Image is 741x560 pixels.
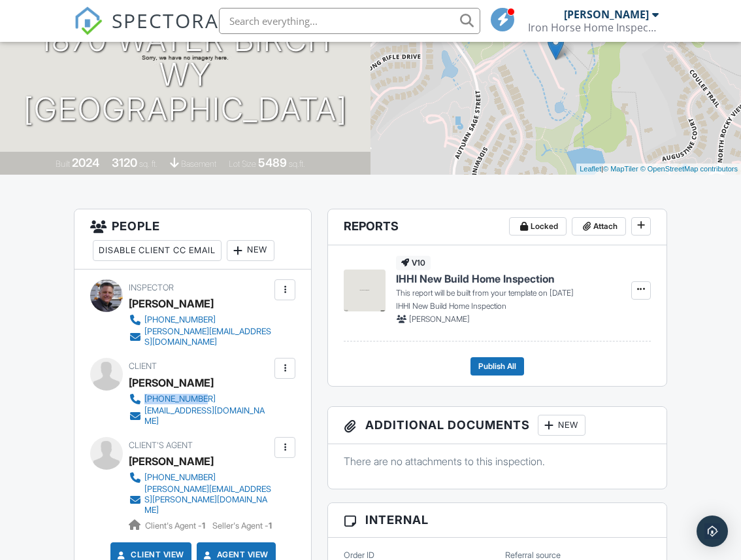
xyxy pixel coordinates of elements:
a: © MapTiler [603,165,638,173]
a: [PHONE_NUMBER] [129,313,271,326]
div: Disable Client CC Email [93,240,222,261]
span: SPECTORA [112,7,219,34]
span: Seller's Agent - [212,521,272,531]
a: [PHONE_NUMBER] [129,393,271,406]
div: [PERSON_NAME] [129,294,214,313]
div: | [576,164,741,175]
div: Iron Horse Home Inspection LLC [528,21,659,34]
span: Inspector [129,283,174,292]
span: Client [129,361,157,371]
h3: Internal [328,503,666,537]
strong: 1 [269,521,272,531]
h1: 1870 Water Birch Wy [GEOGRAPHIC_DATA] [21,23,350,126]
span: Client's Agent - [145,521,207,531]
span: Built [56,159,70,169]
div: 5489 [258,156,287,169]
div: [EMAIL_ADDRESS][DOMAIN_NAME] [144,406,271,427]
div: [PERSON_NAME][EMAIL_ADDRESS][DOMAIN_NAME] [144,326,271,347]
span: sq.ft. [289,159,305,169]
div: New [227,240,274,261]
div: [PHONE_NUMBER] [144,315,216,325]
p: There are no attachments to this inspection. [344,454,650,468]
a: Leaflet [580,165,601,173]
div: [PERSON_NAME][EMAIL_ADDRESS][PERSON_NAME][DOMAIN_NAME] [144,484,271,516]
div: New [538,415,585,436]
div: Open Intercom Messenger [697,516,728,547]
input: Search everything... [219,8,480,34]
span: Client's Agent [129,440,193,450]
h3: Additional Documents [328,407,666,444]
a: [EMAIL_ADDRESS][DOMAIN_NAME] [129,406,271,427]
div: [PERSON_NAME] [564,8,649,21]
a: SPECTORA [74,18,219,45]
strong: 1 [202,521,205,531]
img: The Best Home Inspection Software - Spectora [74,7,103,35]
div: [PHONE_NUMBER] [144,472,216,483]
a: [PHONE_NUMBER] [129,471,271,484]
span: basement [181,159,216,169]
div: [PERSON_NAME] [129,373,214,393]
h3: People [74,209,311,270]
a: © OpenStreetMap contributors [640,165,738,173]
span: Lot Size [229,159,256,169]
a: [PERSON_NAME] [129,451,214,471]
span: sq. ft. [139,159,157,169]
div: 3120 [112,156,137,169]
a: [PERSON_NAME][EMAIL_ADDRESS][DOMAIN_NAME] [129,326,271,347]
div: 2024 [72,156,99,169]
a: [PERSON_NAME][EMAIL_ADDRESS][PERSON_NAME][DOMAIN_NAME] [129,484,271,516]
div: [PHONE_NUMBER] [144,394,216,404]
